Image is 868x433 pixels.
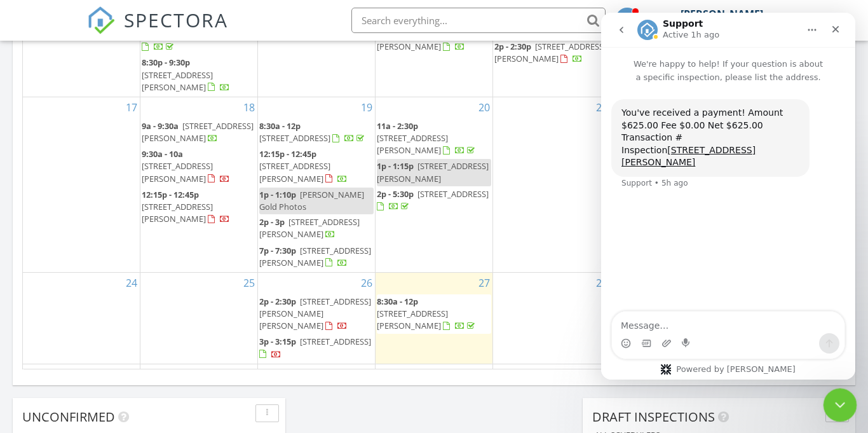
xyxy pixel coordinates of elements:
[592,408,715,425] span: Draft Inspections
[259,244,374,271] a: 7p - 7:30p [STREET_ADDRESS][PERSON_NAME]
[377,160,489,184] span: [STREET_ADDRESS][PERSON_NAME]
[259,189,296,200] span: 1p - 1:10p
[681,8,763,20] div: [PERSON_NAME]
[258,364,376,406] td: Go to September 2, 2025
[377,27,491,55] a: 1p - 1:15p [STREET_ADDRESS][PERSON_NAME]
[593,273,610,293] a: Go to August 28, 2025
[259,120,367,144] a: 8:30a - 12p [STREET_ADDRESS]
[140,364,258,406] td: Go to September 1, 2025
[492,272,610,364] td: Go to August 28, 2025
[22,408,115,425] span: Unconfirmed
[377,294,491,334] a: 8:30a - 12p [STREET_ADDRESS][PERSON_NAME]
[142,189,199,200] span: 12:15p - 12:45p
[259,148,316,160] span: 12:15p - 12:45p
[417,188,489,200] span: [STREET_ADDRESS]
[476,97,492,118] a: Go to August 20, 2025
[258,97,376,272] td: Go to August 19, 2025
[376,364,493,406] td: Go to September 3, 2025
[259,216,285,228] span: 2p - 3p
[599,364,610,385] a: Go to September 4, 2025
[259,296,371,331] a: 2p - 2:30p [STREET_ADDRESS][PERSON_NAME][PERSON_NAME]
[259,216,360,240] a: 2p - 3p [STREET_ADDRESS][PERSON_NAME]
[351,8,606,33] input: Search everything...
[123,97,140,118] a: Go to August 17, 2025
[259,189,364,212] span: [PERSON_NAME] Gold Photos
[259,215,374,242] a: 2p - 3p [STREET_ADDRESS][PERSON_NAME]
[476,273,492,293] a: Go to August 27, 2025
[259,245,296,256] span: 7p - 7:30p
[259,216,360,240] span: [STREET_ADDRESS][PERSON_NAME]
[377,188,489,212] a: 2p - 5:30p [STREET_ADDRESS]
[377,120,418,132] span: 11a - 2:30p
[377,160,414,172] span: 1p - 1:15p
[601,13,855,380] iframe: Intercom live chat
[300,336,371,347] span: [STREET_ADDRESS]
[142,55,256,95] a: 8:30p - 9:30p [STREET_ADDRESS][PERSON_NAME]
[364,364,375,385] a: Go to September 2, 2025
[376,272,493,364] td: Go to August 27, 2025
[377,308,448,331] span: [STREET_ADDRESS][PERSON_NAME]
[142,201,213,224] span: [STREET_ADDRESS][PERSON_NAME]
[492,364,610,406] td: Go to September 4, 2025
[377,187,491,214] a: 2p - 5:30p [STREET_ADDRESS]
[377,120,477,156] a: 11a - 2:30p [STREET_ADDRESS][PERSON_NAME]
[259,148,348,184] a: 12:15p - 12:45p [STREET_ADDRESS][PERSON_NAME]
[494,41,606,64] span: [STREET_ADDRESS][PERSON_NAME]
[23,97,140,272] td: Go to August 17, 2025
[142,120,179,132] span: 9a - 9:30a
[494,41,531,52] span: 2p - 2:30p
[358,273,375,293] a: Go to August 26, 2025
[259,245,371,268] span: [STREET_ADDRESS][PERSON_NAME]
[377,296,418,307] span: 8:30a - 12p
[593,97,610,118] a: Go to August 21, 2025
[142,120,254,144] span: [STREET_ADDRESS][PERSON_NAME]
[259,120,301,132] span: 8:30a - 12p
[259,296,296,307] span: 2p - 2:30p
[494,41,606,64] a: 2p - 2:30p [STREET_ADDRESS][PERSON_NAME]
[140,97,258,272] td: Go to August 18, 2025
[23,364,140,406] td: Go to August 31, 2025
[377,188,414,200] span: 2p - 5:30p
[123,273,140,293] a: Go to August 24, 2025
[376,97,493,272] td: Go to August 20, 2025
[377,119,491,159] a: 11a - 2:30p [STREET_ADDRESS][PERSON_NAME]
[247,364,257,385] a: Go to September 1, 2025
[259,336,296,347] span: 3p - 3:15p
[142,147,256,187] a: 9:30a - 10a [STREET_ADDRESS][PERSON_NAME]
[142,160,213,184] span: [STREET_ADDRESS][PERSON_NAME]
[259,132,330,144] span: [STREET_ADDRESS]
[258,272,376,364] td: Go to August 26, 2025
[87,17,228,44] a: SPECTORA
[142,29,254,52] a: 1p - 4:30p [STREET_ADDRESS]
[124,6,228,33] span: SPECTORA
[259,336,371,359] a: 3p - 3:15p [STREET_ADDRESS]
[259,147,374,187] a: 12:15p - 12:45p [STREET_ADDRESS][PERSON_NAME]
[142,119,256,146] a: 9a - 9:30a [STREET_ADDRESS][PERSON_NAME]
[824,388,857,422] iframe: Intercom live chat
[259,296,371,331] span: [STREET_ADDRESS][PERSON_NAME][PERSON_NAME]
[259,334,374,362] a: 3p - 3:15p [STREET_ADDRESS]
[142,120,254,144] a: 9a - 9:30a [STREET_ADDRESS][PERSON_NAME]
[259,119,374,146] a: 8:30a - 12p [STREET_ADDRESS]
[494,39,609,67] a: 2p - 2:30p [STREET_ADDRESS][PERSON_NAME]
[377,132,448,156] span: [STREET_ADDRESS][PERSON_NAME]
[241,273,257,293] a: Go to August 25, 2025
[259,245,371,268] a: 7p - 7:30p [STREET_ADDRESS][PERSON_NAME]
[142,57,190,68] span: 8:30p - 9:30p
[377,296,477,331] a: 8:30a - 12p [STREET_ADDRESS][PERSON_NAME]
[259,160,330,184] span: [STREET_ADDRESS][PERSON_NAME]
